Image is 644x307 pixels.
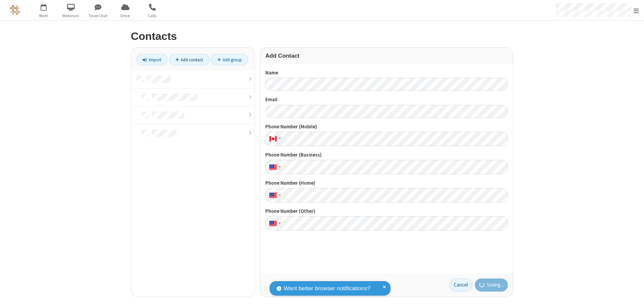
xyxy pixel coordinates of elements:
[265,216,283,231] div: United States: + 1
[136,54,168,65] a: Import
[265,151,508,159] label: Phone Number (Business)
[169,54,210,65] a: Add contact
[140,13,165,19] span: Calls
[265,160,283,174] div: United States: + 1
[113,13,138,19] span: Drive
[31,13,56,19] span: Meet
[265,132,283,146] div: Canada: + 1
[86,13,111,19] span: Team Chat
[449,279,472,292] a: Cancel
[265,207,508,215] label: Phone Number (Other)
[284,284,370,293] span: Want better browser notifications?
[58,13,84,19] span: Webinars
[211,54,248,65] a: Add group
[475,279,508,292] button: Saving...
[265,188,283,202] div: United States: + 1
[265,123,508,131] label: Phone Number (Mobile)
[265,69,508,77] label: Name
[265,179,508,187] label: Phone Number (Home)
[487,281,503,289] span: Saving...
[10,5,20,15] img: QA Selenium DO NOT DELETE OR CHANGE
[265,53,508,59] h3: Add Contact
[265,96,508,104] label: Email
[131,30,513,42] h2: Contacts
